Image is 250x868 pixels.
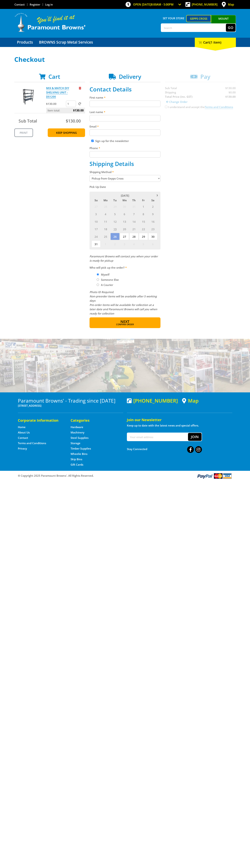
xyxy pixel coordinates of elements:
[101,225,110,233] span: 18
[129,198,138,203] span: Th
[14,38,36,47] a: Go to the Products page
[101,240,110,248] span: 1
[18,436,28,440] a: Go to the Contact page
[90,170,160,174] label: Shipping Method
[91,240,101,248] span: 31
[129,210,138,218] span: 7
[197,473,232,479] img: PayPal, Mastercard, Visa accepted
[14,3,25,6] a: Go to the Contact page
[18,418,63,423] h5: Corporate Information
[46,86,69,99] a: MIX & MATCH DIY SHELVING UNIT - DS1200
[14,56,236,63] h1: Checkout
[90,110,160,114] label: Last name
[148,218,157,225] span: 16
[119,73,141,80] span: Delivery
[90,146,160,150] label: Phone
[18,447,27,450] a: Go to the Privacy page
[120,198,129,203] span: We
[90,95,160,100] label: First name
[127,433,188,441] input: Your email address
[110,203,120,210] span: 29
[71,436,88,440] a: Go to the Steel Supplies page
[127,417,232,422] h5: Join our Newsletter
[139,240,148,248] span: 5
[161,24,226,32] input: Search
[101,203,110,210] span: 28
[91,218,101,225] span: 10
[18,441,46,445] a: Go to the Terms and Conditions page
[91,203,101,210] span: 27
[139,218,148,225] span: 15
[161,15,186,21] span: Set your store
[110,198,120,203] span: Tu
[97,278,99,281] input: Please select who will pick up the order.
[19,118,37,124] span: Sub Total
[90,151,160,158] input: Please enter your telephone number.
[120,233,129,240] span: 27
[110,233,120,240] span: 26
[90,265,160,270] label: Who will pick up the order?
[48,73,60,80] span: Cart
[110,240,120,248] span: 2
[90,185,160,189] label: Pick Up Date
[14,473,236,479] div: ® Copyright 2025 Paramount Browns'. All Rights Reserved.
[129,233,138,240] span: 28
[90,86,160,93] h2: Contact Details
[211,15,236,29] a: Mount [PERSON_NAME]
[139,225,148,233] span: 22
[110,225,120,233] span: 19
[46,108,85,113] p: Item total:
[129,203,138,210] span: 31
[186,15,211,22] a: Gepps Cross
[120,240,129,248] span: 3
[195,38,236,47] div: Cart
[133,3,174,6] span: OPEN [DATE]
[73,108,84,113] span: $130.00
[100,277,120,283] label: Someone Else
[71,431,84,434] a: Go to the Machinery page
[18,403,123,408] p: [STREET_ADDRESS]
[46,102,65,106] p: $130.00
[71,463,83,467] a: Go to the Gift Cards page
[36,38,96,47] a: Go to the BROWNS Scrap Metal Services page
[182,398,199,404] a: View a map of Gepps Cross location
[95,139,129,143] label: Sign up for the newsletter
[210,40,221,44] span: (1 item)
[97,273,99,276] input: Please select who will pick up the order.
[90,290,157,315] em: Photo ID Required. Non-preorder items will be available after 5 working days Pre-order items will...
[101,210,110,218] span: 4
[148,233,157,240] span: 30
[91,225,101,233] span: 17
[90,317,160,328] button: Next Confirm order
[120,203,129,210] span: 30
[90,124,160,129] label: Email
[18,431,30,434] a: Go to the About Us page
[151,3,174,6] span: 8:00am - 5:00pm
[18,398,123,403] h3: Paramount Browns' - Trading since [DATE]
[101,198,110,203] span: Mo
[18,425,26,429] a: Go to the Home page
[127,423,232,428] p: Keep up to date with the latest news and special offers.
[14,13,86,32] img: Paramount Browns'
[139,198,148,203] span: Fr
[71,425,83,429] a: Go to the Hardware page
[90,175,160,182] select: Please select a shipping method.
[79,86,81,90] a: Remove from cart
[120,218,129,225] span: 13
[101,233,110,240] span: 25
[30,3,40,6] a: Go to the registration page
[48,128,85,137] a: Keep Shopping
[139,210,148,218] span: 8
[91,198,101,203] span: Su
[18,86,39,107] img: MIX & MATCH DIY SHELVING UNIT - DS1200
[129,225,138,233] span: 21
[101,218,110,225] span: 11
[148,225,157,233] span: 23
[127,445,202,453] div: Stay Connected
[148,203,157,210] span: 2
[71,447,91,450] a: Go to the Timber Supplies page
[139,233,148,240] span: 29
[90,115,160,121] input: Please enter your last name.
[110,210,120,218] span: 5
[139,203,148,210] span: 1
